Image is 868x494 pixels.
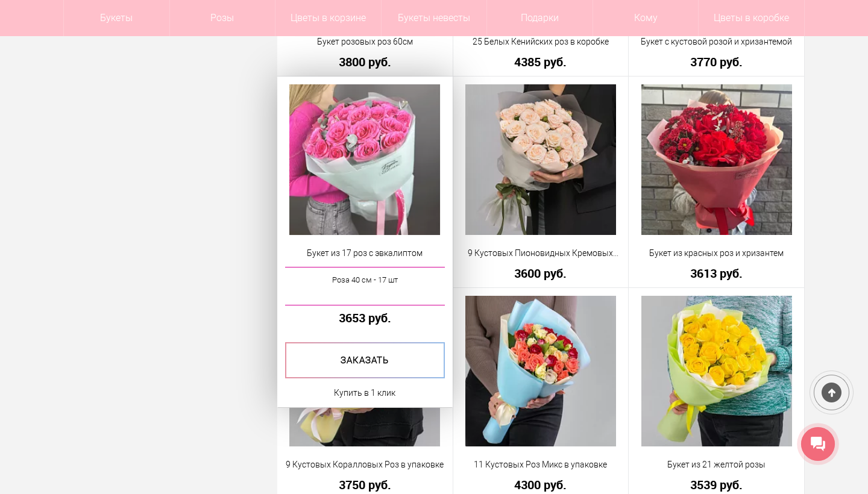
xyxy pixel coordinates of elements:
a: 9 Кустовых Коралловых Роз в упаковке [285,458,445,471]
img: Букет из 17 роз с эвкалиптом [289,84,440,235]
a: 3613 руб. [637,267,796,280]
img: 9 Кустовых Пионовидных Кремовых Роз [465,84,616,235]
a: 3653 руб. [285,311,445,324]
a: 3600 руб. [461,267,621,280]
a: 3539 руб. [637,478,796,491]
img: Букет из красных роз и хризантем [641,84,792,235]
a: 4385 руб. [461,55,621,68]
a: Купить в 1 клик [334,386,395,400]
a: 9 Кустовых Пионовидных Кремовых Роз [461,247,621,260]
img: 11 Кустовых Роз Микс в упаковке [465,296,616,446]
a: 3750 руб. [285,478,445,491]
a: Букет розовых роз 60см [285,36,445,48]
a: 3770 руб. [637,55,796,68]
a: Букет из 21 желтой розы [637,458,796,471]
a: Букет с кустовой розой и хризантемой [637,36,796,48]
a: Роза 40 см - 17 шт [285,267,445,305]
img: Букет из 21 желтой розы [641,296,792,446]
a: 4300 руб. [461,478,621,491]
a: 3800 руб. [285,55,445,68]
a: 11 Кустовых Роз Микс в упаковке [461,458,621,471]
a: Букет из красных роз и хризантем [637,247,796,260]
a: Букет из 17 роз с эвкалиптом [285,247,445,260]
a: 25 Белых Кенийских роз в коробке [461,36,621,48]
